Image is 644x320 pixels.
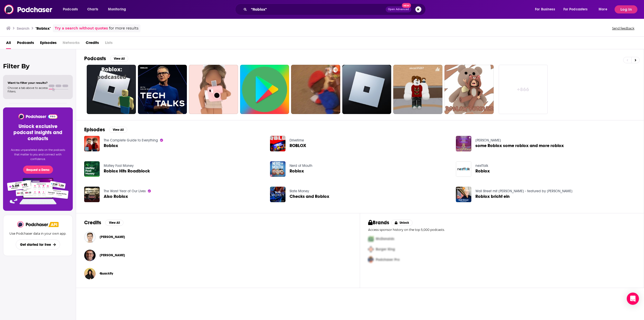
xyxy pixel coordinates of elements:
[104,5,133,13] button: open menu
[5,178,70,205] img: Pro Features
[100,271,113,276] a: Quackity
[290,194,329,199] a: Checks and Roblox
[84,126,127,133] a: EpisodesView All
[391,220,413,226] button: Unlock
[475,169,490,173] a: Roblox
[23,166,53,174] button: Request a Demo
[376,247,395,251] span: Burger King
[290,143,306,148] a: ROBLOX
[368,219,389,226] h2: Brands
[249,5,386,13] input: Search podcasts, credits, & more...
[531,5,561,13] button: open menu
[84,187,100,202] img: Also Roblox
[104,164,134,168] a: Motley Fool Money
[84,247,352,263] button: David BaszuckiDavid Baszucki
[595,5,614,13] button: open menu
[475,194,510,199] a: Roblox bricht ein
[270,187,285,202] img: Checks and Roblox
[63,6,78,13] span: Podcasts
[4,5,53,14] img: Podchaser - Follow, Share and Rate Podcasts
[290,169,304,173] a: Roblox
[104,169,150,173] a: Roblox Hits Roadblock
[84,250,96,261] img: David Baszucki
[627,293,639,305] div: Open Intercom Messenger
[475,189,573,193] a: Wall Street mit Markus Koch - featured by Handelsblatt
[84,229,352,245] button: Sebastian BarriosSebastian Barrios
[84,268,96,279] img: Quackity
[535,6,555,13] span: For Business
[84,126,105,133] h2: Episodes
[599,6,607,13] span: More
[17,39,34,49] a: Podcasts
[3,62,73,70] h2: Filter By
[104,189,146,193] a: The Worst Year of Our Lives
[388,8,409,11] span: Open Advanced
[63,39,80,49] span: Networks
[17,221,49,228] img: Podchaser - Follow, Share and Rate Podcasts
[105,220,123,226] button: View All
[366,254,376,265] img: Third Pro Logo
[108,6,126,13] span: Monitoring
[84,265,352,282] button: QuackityQuackity
[104,143,118,148] a: Roblox
[456,161,471,177] img: Roblox
[376,258,400,262] span: Podchaser Pro
[18,114,58,119] img: Podchaser - Follow, Share and Rate Podcasts
[290,138,304,142] a: Drivetime
[84,5,101,13] a: Charts
[376,237,394,241] span: McDonalds
[615,5,637,13] button: Log In
[8,86,48,93] span: Choose a tab above to access filters.
[456,187,471,202] a: Roblox bricht ein
[386,6,411,12] button: Open AdvancedNew
[8,81,48,85] span: Want to filter your results?
[40,39,57,49] a: Episodes
[560,5,595,13] button: open menu
[104,138,158,142] a: The Complete Guide to Everything
[563,6,588,13] span: For Podcasters
[366,234,376,244] img: First Pro Logo
[35,26,51,31] h3: "Roblox"
[105,39,113,49] span: Lists
[100,253,125,257] span: [PERSON_NAME]
[84,219,123,226] a: CreditsView All
[9,232,66,235] p: Use Podchaser data in your own app.
[456,136,471,151] a: some Roblox some roblox and more roblox
[55,25,108,31] a: Try a search without quotes
[20,243,51,247] span: Get started for free
[368,228,636,232] p: Access sponsor history on the top 5,000 podcasts.
[17,26,29,31] h3: Search
[84,161,100,177] img: Roblox Hits Roadblock
[100,235,125,239] span: [PERSON_NAME]
[290,189,309,193] a: Slate Money
[290,164,312,168] a: Nerd of Mouth
[240,4,431,15] div: Search podcasts, credits, & more...
[6,39,11,49] a: All
[86,39,99,49] span: Credits
[104,194,128,199] a: Also Roblox
[110,56,128,62] button: View All
[84,136,100,151] img: Roblox
[109,127,127,133] button: View All
[9,148,67,162] p: Access unparalleled data on the podcasts that matter to you and connect with confidence.
[84,219,101,226] h2: Credits
[100,235,125,239] a: Sebastian Barrios
[270,136,285,151] img: ROBLOX
[475,143,564,148] a: some Roblox some roblox and more roblox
